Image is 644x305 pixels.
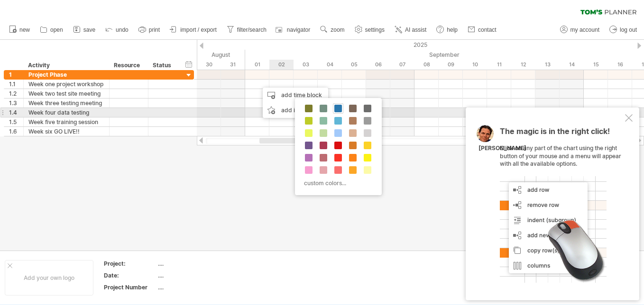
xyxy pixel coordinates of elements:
div: Project Number [104,283,156,291]
div: Week four data testing [28,108,104,117]
div: Thursday, 4 September 2025 [318,60,342,70]
span: import / export [180,27,217,33]
a: log out [607,24,640,36]
div: custom colors... [300,177,374,189]
span: new [19,27,30,33]
span: open [50,27,63,33]
a: contact [465,24,499,36]
a: navigator [274,24,313,36]
a: save [71,24,98,36]
div: .... [158,283,238,291]
span: zoom [331,27,344,33]
div: Week two test site meeting [28,89,104,98]
a: print [136,24,163,36]
span: settings [365,27,385,33]
a: help [434,24,460,36]
div: Friday, 12 September 2025 [511,60,535,70]
div: 1.1 [9,80,23,89]
div: Project Phase [28,70,104,79]
div: Wednesday, 3 September 2025 [294,60,318,70]
div: Date: [104,271,156,279]
div: 1.6 [9,127,23,136]
div: Week three testing meeting [28,99,104,108]
div: Friday, 5 September 2025 [342,60,366,70]
span: save [83,27,95,33]
div: Click on any part of the chart using the right button of your mouse and a menu will appear with a... [500,127,623,283]
div: Tuesday, 16 September 2025 [608,60,632,70]
div: Monday, 1 September 2025 [245,60,269,70]
div: .... [158,271,238,279]
div: 1 [9,70,23,79]
div: Week one project workshop [28,80,104,89]
span: log out [620,27,637,33]
div: Thursday, 11 September 2025 [487,60,511,70]
span: contact [478,27,497,33]
span: The magic is in the right click! [500,126,610,141]
a: import / export [167,24,220,36]
span: navigator [287,27,310,33]
div: 1.4 [9,108,23,117]
span: filter/search [237,27,267,33]
div: Activity [28,61,104,70]
span: print [149,27,160,33]
div: Sunday, 14 September 2025 [560,60,584,70]
a: filter/search [224,24,269,36]
div: Week six GO LIVE!! [28,127,104,136]
div: Saturday, 13 September 2025 [535,60,560,70]
a: my account [558,24,602,36]
div: Project: [104,260,156,268]
span: AI assist [405,27,426,33]
div: Sunday, 31 August 2025 [221,60,245,70]
a: settings [352,24,387,36]
div: Week five training session [28,117,104,126]
div: Saturday, 6 September 2025 [366,60,390,70]
div: Sunday, 7 September 2025 [390,60,414,70]
div: Wednesday, 10 September 2025 [463,60,487,70]
div: Monday, 15 September 2025 [584,60,608,70]
div: add time block [263,88,328,103]
div: Add your own logo [5,260,93,296]
a: new [7,24,33,36]
div: 1.2 [9,89,23,98]
div: Tuesday, 2 September 2025 [269,60,294,70]
span: my account [570,27,599,33]
div: Monday, 8 September 2025 [414,60,439,70]
div: Saturday, 30 August 2025 [197,60,221,70]
span: undo [116,27,129,33]
a: open [37,24,66,36]
div: Tuesday, 9 September 2025 [439,60,463,70]
a: zoom [318,24,347,36]
div: add icon [263,103,328,118]
a: undo [103,24,131,36]
div: [PERSON_NAME] [478,144,526,152]
div: Resource [114,61,143,70]
div: 1.5 [9,117,23,126]
a: AI assist [392,24,429,36]
div: Status [153,61,174,70]
div: .... [158,260,238,268]
span: help [447,27,458,33]
div: 1.3 [9,99,23,108]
